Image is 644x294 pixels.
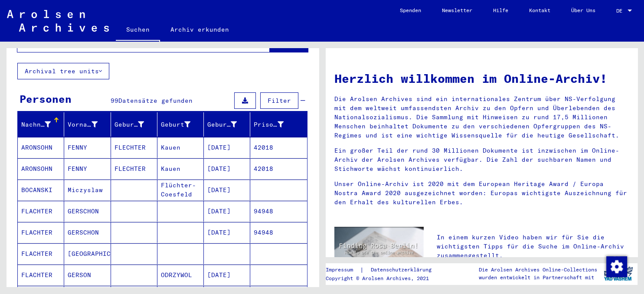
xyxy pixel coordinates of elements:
[64,180,111,200] mat-cell: Miczyslaw
[204,201,250,222] mat-cell: [DATE]
[204,222,250,243] mat-cell: [DATE]
[21,120,51,129] div: Nachname
[334,146,629,173] p: Ein großer Teil der rund 30 Millionen Dokumente ist inzwischen im Online-Archiv der Arolsen Archi...
[64,137,111,158] mat-cell: FENNY
[334,69,629,88] h1: Herzlich willkommen im Online-Archiv!
[334,180,629,207] p: Unser Online-Archiv ist 2020 mit dem European Heritage Award / Europa Nostra Award 2020 ausgezeic...
[207,120,237,129] div: Geburtsdatum
[111,97,118,105] span: 99
[207,118,250,131] div: Geburtsdatum
[616,8,626,14] span: DE
[18,201,64,222] mat-cell: FLACHTER
[479,274,597,281] p: wurden entwickelt in Partnerschaft mit
[18,137,64,158] mat-cell: ARONSOHN
[250,137,307,158] mat-cell: 42018
[260,92,298,109] button: Filter
[606,256,627,277] div: Zustimmung ändern
[64,158,111,179] mat-cell: FENNY
[111,137,157,158] mat-cell: FLECHTER
[254,118,296,131] div: Prisoner #
[64,112,111,137] mat-header-cell: Vorname
[326,265,360,274] a: Impressum
[250,112,307,137] mat-header-cell: Prisoner #
[157,158,204,179] mat-cell: Kauen
[606,256,627,277] img: Zustimmung ändern
[68,120,97,129] div: Vorname
[204,158,250,179] mat-cell: [DATE]
[7,10,109,32] img: Arolsen_neg.svg
[157,265,204,285] mat-cell: ODRZYWOL
[111,158,157,179] mat-cell: FLECHTER
[64,201,111,222] mat-cell: GERSCHON
[116,19,160,42] a: Suchen
[18,222,64,243] mat-cell: FLACHTER
[334,227,424,275] img: video.jpg
[157,137,204,158] mat-cell: Kauen
[114,120,144,129] div: Geburtsname
[204,137,250,158] mat-cell: [DATE]
[364,265,442,274] a: Datenschutzerklärung
[268,97,291,105] span: Filter
[479,266,597,274] p: Die Arolsen Archives Online-Collections
[68,118,110,131] div: Vorname
[20,91,72,107] div: Personen
[18,158,64,179] mat-cell: ARONSOHN
[250,158,307,179] mat-cell: 42018
[334,95,629,140] p: Die Arolsen Archives sind ein internationales Zentrum über NS-Verfolgung mit dem weltweit umfasse...
[21,118,64,131] div: Nachname
[602,263,634,284] img: yv_logo.png
[204,112,250,137] mat-header-cell: Geburtsdatum
[437,233,629,260] p: In einem kurzen Video haben wir für Sie die wichtigsten Tipps für die Suche im Online-Archiv zusa...
[204,265,250,285] mat-cell: [DATE]
[161,118,203,131] div: Geburt‏
[111,112,157,137] mat-header-cell: Geburtsname
[114,118,157,131] div: Geburtsname
[161,120,190,129] div: Geburt‏
[254,120,283,129] div: Prisoner #
[250,201,307,222] mat-cell: 94948
[157,112,204,137] mat-header-cell: Geburt‏
[250,222,307,243] mat-cell: 94948
[64,243,111,264] mat-cell: [GEOGRAPHIC_DATA]
[157,180,204,200] mat-cell: Flüchter-Coesfeld
[204,180,250,200] mat-cell: [DATE]
[17,63,109,79] button: Archival tree units
[64,265,111,285] mat-cell: GERSON
[18,112,64,137] mat-header-cell: Nachname
[18,243,64,264] mat-cell: FLACHTER
[18,180,64,200] mat-cell: BOCANSKI
[64,222,111,243] mat-cell: GERSCHON
[326,265,442,274] div: |
[18,265,64,285] mat-cell: FLACHTER
[118,97,193,105] span: Datensätze gefunden
[326,274,442,282] p: Copyright © Arolsen Archives, 2021
[160,19,239,40] a: Archiv erkunden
